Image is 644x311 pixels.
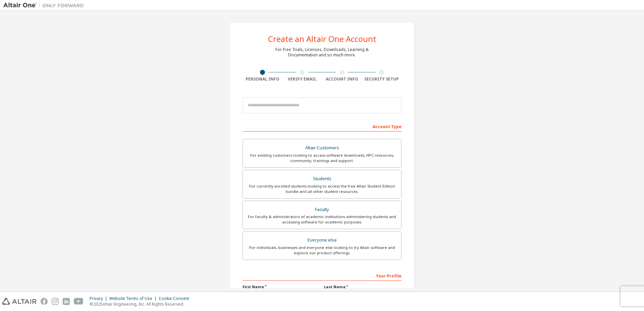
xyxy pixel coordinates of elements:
[41,298,48,305] img: facebook.svg
[243,284,320,290] label: First Name
[362,76,402,82] div: Security Setup
[247,184,397,194] div: For currently enrolled students looking to access the free Altair Student Edition bundle and all ...
[322,76,362,82] div: Account Info
[247,245,397,256] div: For individuals, businesses and everyone else looking to try Altair software and explore our prod...
[243,270,401,281] div: Your Profile
[247,205,397,214] div: Faculty
[109,296,159,301] div: Website Terms of Use
[282,76,322,82] div: Verify Email
[243,76,282,82] div: Personal Info
[2,298,37,305] img: altair_logo.svg
[247,153,397,163] div: For existing customers looking to access software downloads, HPC resources, community, trainings ...
[275,47,369,58] div: For Free Trials, Licenses, Downloads, Learning & Documentation and so much more.
[324,284,401,290] label: Last Name
[247,143,397,153] div: Altair Customers
[74,298,84,305] img: youtube.svg
[268,35,376,43] div: Create an Altair One Account
[159,296,193,301] div: Cookie Consent
[247,174,397,184] div: Students
[90,301,193,307] p: © 2025 Altair Engineering, Inc. All Rights Reserved.
[247,214,397,225] div: For faculty & administrators of academic institutions administering students and accessing softwa...
[63,298,70,305] img: linkedin.svg
[243,121,401,132] div: Account Type
[52,298,59,305] img: instagram.svg
[3,2,87,9] img: Altair One
[247,236,397,245] div: Everyone else
[90,296,109,301] div: Privacy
